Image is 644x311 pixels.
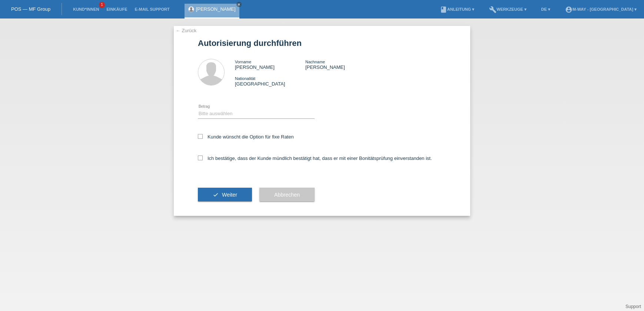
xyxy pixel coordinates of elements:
[237,3,241,6] i: close
[198,39,446,48] h1: Autorisierung durchführen
[198,188,252,202] button: check Weiter
[176,28,196,33] a: ← Zurück
[196,6,236,12] a: [PERSON_NAME]
[625,304,641,309] a: Support
[198,155,432,161] label: Ich bestätige, dass der Kunde mündlich bestätigt hat, dass er mit einer Bonitätsprüfung einversta...
[561,7,640,11] a: account_circlem-way - [GEOGRAPHIC_DATA] ▾
[69,7,103,11] a: Kund*innen
[259,188,315,202] button: Abbrechen
[103,7,131,11] a: Einkäufe
[222,192,237,198] span: Weiter
[274,192,300,198] span: Abbrechen
[489,6,497,13] i: build
[565,6,572,13] i: account_circle
[440,6,447,13] i: book
[538,7,554,11] a: DE ▾
[131,7,173,11] a: E-Mail Support
[235,76,305,87] div: [GEOGRAPHIC_DATA]
[11,6,50,12] a: POS — MF Group
[436,7,478,11] a: bookAnleitung ▾
[235,60,251,64] span: Vorname
[99,2,105,8] span: 1
[305,59,376,70] div: [PERSON_NAME]
[213,192,219,198] i: check
[235,59,305,70] div: [PERSON_NAME]
[305,60,325,64] span: Nachname
[485,7,530,11] a: buildWerkzeuge ▾
[235,76,255,81] span: Nationalität
[236,2,242,7] a: close
[198,134,294,140] label: Kunde wünscht die Option für fixe Raten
